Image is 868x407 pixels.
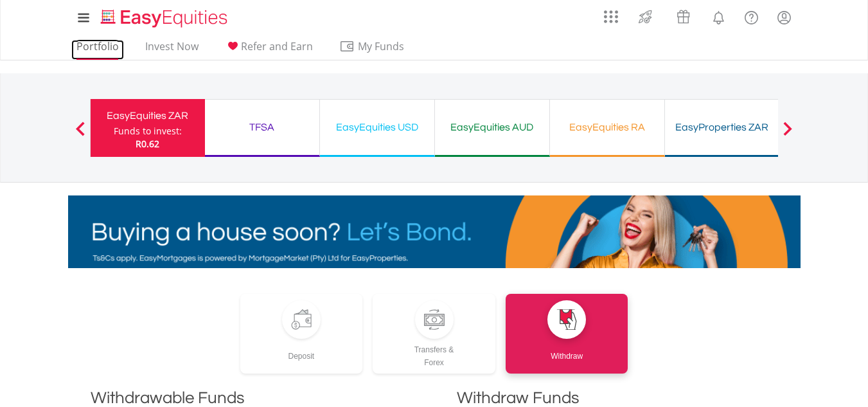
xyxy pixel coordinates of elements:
img: grid-menu-icon.svg [604,10,618,24]
div: EasyEquities USD [328,118,427,136]
span: Refer and Earn [241,39,313,53]
a: Withdraw [506,294,628,374]
div: TFSA [213,118,312,136]
div: Funds to invest: [114,125,182,138]
div: EasyEquities AUD [443,118,542,136]
img: vouchers-v2.svg [673,6,694,27]
a: Transfers &Forex [373,294,495,374]
a: My Profile [768,3,801,32]
button: Previous [67,128,93,141]
a: Notifications [702,3,735,29]
button: Next [775,128,801,141]
div: EasyProperties ZAR [673,118,772,136]
img: EasyMortage Promotion Banner [68,195,801,268]
div: Deposit [240,339,363,363]
div: EasyEquities RA [558,118,657,136]
a: Home page [96,3,233,29]
div: Withdraw [506,339,628,363]
a: AppsGrid [596,3,626,24]
span: My Funds [339,38,423,55]
div: EasyEquities ZAR [98,107,197,125]
span: R0.62 [136,138,159,150]
a: Refer and Earn [220,40,318,60]
img: EasyEquities_Logo.png [98,8,233,29]
div: Transfers & Forex [373,339,495,369]
a: FAQ's and Support [735,3,768,29]
a: Deposit [240,294,363,374]
a: Invest Now [140,40,204,60]
img: thrive-v2.svg [635,6,656,27]
a: Vouchers [664,3,702,27]
a: Portfolio [71,40,124,60]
